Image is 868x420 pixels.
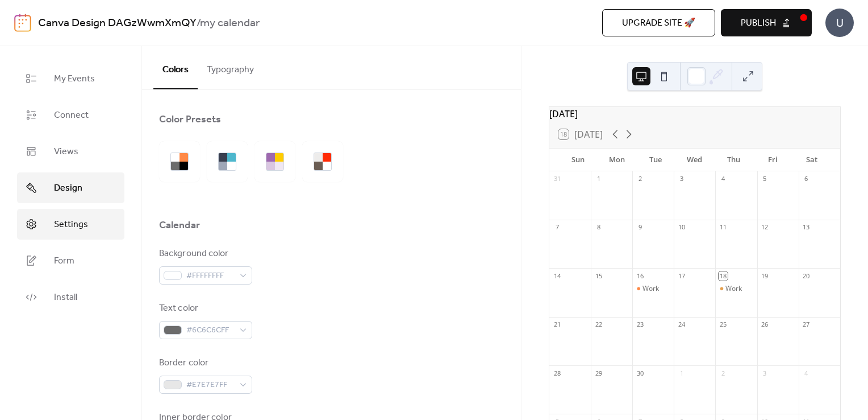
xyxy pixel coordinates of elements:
a: Connect [17,100,124,130]
div: 7 [553,223,561,232]
div: Work [715,284,757,294]
span: Settings [54,218,88,232]
div: 23 [636,320,644,329]
span: Publish [741,17,776,30]
div: Border color [159,356,250,370]
div: 31 [553,175,561,183]
span: #FFFFFFFF [186,269,234,283]
b: / [197,13,200,34]
a: Canva Design DAGzWwmXmQY [38,13,197,34]
div: 14 [553,271,561,280]
b: my calendar [200,13,260,34]
span: Install [54,291,77,304]
div: 29 [594,369,603,377]
div: Text color [159,302,250,315]
div: 17 [677,271,686,280]
div: 12 [761,223,769,232]
div: 5 [761,175,769,183]
span: #6C6C6CFF [186,324,234,337]
div: 3 [761,369,769,377]
div: 28 [553,369,561,377]
div: 2 [719,369,727,377]
div: 16 [636,271,644,280]
div: 3 [677,175,686,183]
div: 8 [594,223,603,232]
div: Thu [714,149,753,171]
div: U [825,9,854,37]
div: 15 [594,271,603,280]
span: Views [54,145,78,159]
div: 9 [636,223,644,232]
div: 4 [719,175,727,183]
div: 26 [761,320,769,329]
div: 1 [594,175,603,183]
div: 25 [719,320,727,329]
div: Tue [636,149,675,171]
div: 27 [802,320,811,329]
div: Work [725,284,742,294]
button: Publish [721,9,812,36]
div: 4 [802,369,811,377]
a: Settings [17,209,124,240]
button: Typography [198,46,263,88]
div: 18 [719,271,727,280]
span: Form [54,254,74,268]
div: 21 [553,320,561,329]
span: #E7E7E7FF [186,378,234,392]
span: Connect [54,109,89,122]
div: Calendar [159,219,200,232]
div: Mon [597,149,636,171]
button: Colors [153,46,198,89]
button: Upgrade site 🚀 [602,9,715,36]
div: Wed [675,149,715,171]
div: Sun [558,149,598,171]
span: Upgrade site 🚀 [622,17,695,30]
div: Background color [159,247,250,261]
div: 13 [802,223,811,232]
a: Install [17,282,124,312]
div: 30 [636,369,644,377]
div: 11 [719,223,727,232]
div: 10 [677,223,686,232]
a: Form [17,245,124,276]
a: My Events [17,63,124,94]
div: Fri [753,149,792,171]
img: logo [14,14,31,32]
div: 6 [802,175,811,183]
div: [DATE] [549,107,840,121]
div: 19 [761,271,769,280]
div: 2 [636,175,644,183]
a: Design [17,172,124,203]
div: Color Presets [159,113,221,126]
a: Views [17,136,124,167]
div: 22 [594,320,603,329]
div: Sat [792,149,831,171]
span: Design [54,182,82,195]
div: 1 [677,369,686,377]
div: 20 [802,271,811,280]
span: My Events [54,72,95,86]
div: Work [632,284,674,294]
div: 24 [677,320,686,329]
div: Work [642,284,659,294]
